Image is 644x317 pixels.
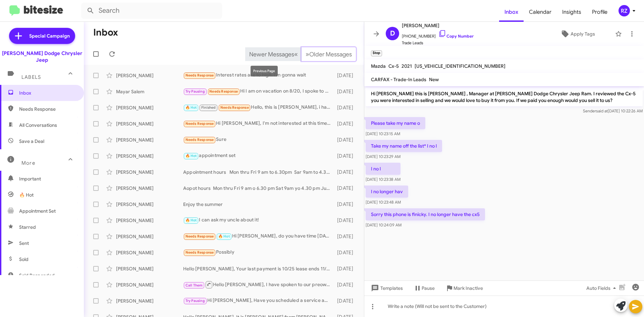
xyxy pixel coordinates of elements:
span: Needs Response [209,89,238,94]
span: 🔥 Hot [185,154,197,158]
div: [PERSON_NAME] [116,137,183,143]
div: Sure [183,136,334,144]
div: Interest rates are to high. I'm gonna wait [183,71,334,79]
span: Try Pausing [185,89,205,94]
div: [PERSON_NAME] [116,120,183,127]
div: [DATE] [334,88,359,95]
div: Possibly [183,249,334,256]
span: Needs Response [185,250,214,255]
div: [DATE] [334,72,359,79]
span: Labels [21,74,41,80]
div: Hello [PERSON_NAME], Your last payment is 10/25 lease ends 11/25 and [PERSON_NAME] is the same da... [183,265,334,272]
div: [DATE] [334,265,359,272]
span: Call Them [185,283,203,287]
span: Inbox [19,90,76,96]
span: Needs Response [185,234,214,239]
div: [DATE] [334,153,359,159]
span: Cx-5 [388,63,399,69]
button: Templates [364,282,408,294]
div: [DATE] [334,137,359,143]
span: Needs Response [220,105,249,110]
button: RZ [613,5,637,16]
span: [DATE] 10:23:15 AM [366,131,400,136]
div: [PERSON_NAME] [116,104,183,111]
span: Apply Tags [571,28,595,40]
span: [DATE] 10:24:09 AM [366,222,401,227]
span: [US_VEHICLE_IDENTIFICATION_NUMBER] [415,63,505,69]
p: Take my name off the list* I no l [366,140,442,152]
span: Finished [201,105,216,110]
span: [PERSON_NAME] [402,21,474,30]
span: Insights [557,2,587,22]
span: Templates [370,282,403,294]
div: [PERSON_NAME] [116,153,183,159]
span: Sender [DATE] 10:22:26 AM [583,108,643,113]
span: 🔥 Hot [19,192,34,198]
a: Inbox [499,2,524,22]
div: [DATE] [334,104,359,111]
div: [PERSON_NAME] [116,201,183,208]
span: More [21,160,35,166]
small: Stop [371,50,382,56]
div: [DATE] [334,233,359,240]
div: Appointment hours Mon thru Fri 9 am to 6.30pm Sar 9am to 4.30pm. Let me know what you prefer. [183,169,334,175]
span: Appointment Set [19,208,56,214]
span: Needs Response [185,138,214,142]
span: 🔥 Hot [185,105,197,110]
span: [DATE] 10:23:29 AM [366,154,400,159]
span: « [294,50,298,58]
button: Next [302,47,356,61]
button: Apply Tags [543,28,612,40]
h1: Inbox [93,27,118,38]
div: [PERSON_NAME] [116,185,183,192]
div: [PERSON_NAME] [116,233,183,240]
div: [PERSON_NAME] [116,72,183,79]
span: Mazda [371,63,386,69]
span: Sold [19,256,29,263]
span: Starred [19,224,36,230]
button: Mark Inactive [440,282,488,294]
span: [DATE] 10:23:38 AM [366,177,400,182]
div: Mayar Salem [116,88,183,95]
p: I no longer hav [366,186,408,198]
div: Hi [PERSON_NAME], I'm not interested at this time. Thank you! [183,120,334,127]
div: [PERSON_NAME] [116,265,183,272]
div: [PERSON_NAME] [116,217,183,224]
span: Older Messages [309,51,352,58]
span: Sent [19,240,29,247]
div: [DATE] [334,298,359,304]
span: Trade Leads [402,40,474,46]
span: Important [19,175,76,182]
div: [DATE] [334,217,359,224]
button: Auto Fields [581,282,624,294]
span: Sold Responded [19,272,55,279]
input: Search [81,3,222,19]
div: RZ [619,5,630,16]
p: I no l [366,163,400,175]
div: [DATE] [334,120,359,127]
div: I can ask my uncle about it! [183,216,334,224]
span: New [429,76,439,83]
button: Pause [408,282,440,294]
span: 🔥 Hot [185,218,197,222]
div: Hi [PERSON_NAME], Have you scheduled a service appointment yet? Let me know [PERSON_NAME] [183,297,334,305]
a: Calendar [524,2,557,22]
span: Needs Response [185,73,214,77]
span: 🔥 Hot [218,234,230,239]
a: Profile [587,2,613,22]
span: Save a Deal [19,138,44,145]
div: [DATE] [334,281,359,288]
nav: Page navigation example [246,47,356,61]
div: Hi I am on vacation on 8/20, I spoke to you before leaving and let you know I'll call once I'm back! [183,88,334,95]
button: Previous [245,47,302,61]
span: 2021 [401,63,412,69]
span: Auto Fields [586,282,619,294]
span: CARFAX - Trade-In Leads [371,76,426,83]
div: Hello, this is [PERSON_NAME], i have an appointment with [PERSON_NAME] at 5:30 [DATE] but i was a... [183,104,334,111]
div: [DATE] [334,185,359,192]
span: Special Campaign [29,33,70,39]
span: Mark Inactive [453,282,483,294]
